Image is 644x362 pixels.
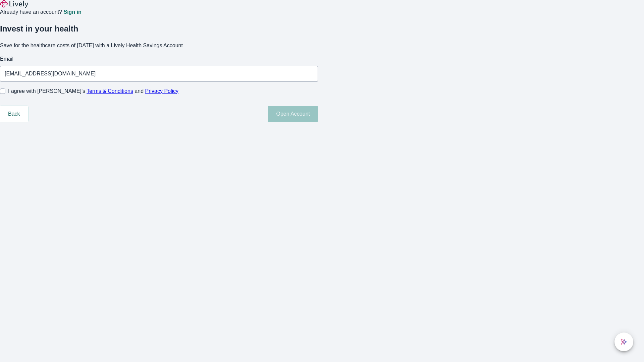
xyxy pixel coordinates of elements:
a: Terms & Conditions [87,88,133,94]
a: Sign in [63,9,81,15]
button: chat [614,333,633,351]
a: Privacy Policy [145,88,179,94]
span: I agree with [PERSON_NAME]’s and [8,87,178,95]
svg: Lively AI Assistant [621,339,627,345]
